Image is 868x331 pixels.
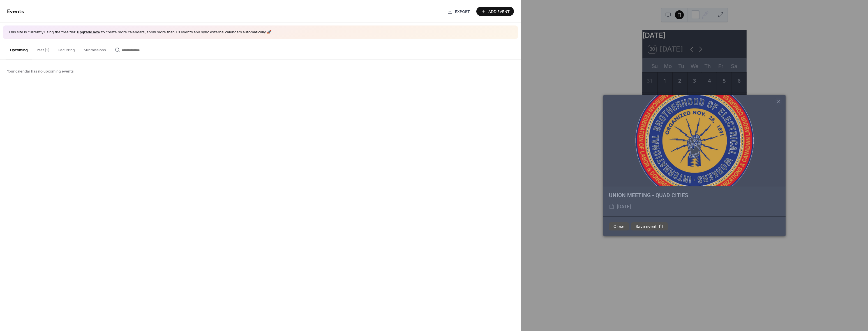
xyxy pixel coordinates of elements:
[488,9,510,15] span: Add Event
[8,30,271,35] span: This site is currently using the free tier. to create more calendars, show more than 10 events an...
[79,39,110,59] button: Submissions
[609,203,614,211] div: ​
[77,29,100,36] a: Upgrade now
[476,7,514,16] button: Add Event
[455,9,470,15] span: Export
[631,222,668,231] button: Save event
[32,39,54,59] button: Past (1)
[609,222,629,231] button: Close
[6,39,32,59] button: Upcoming
[443,7,474,16] a: Export
[54,39,79,59] button: Recurring
[7,68,74,74] span: Your calendar has no upcoming events
[603,192,786,200] div: UNION MEETING - QUAD CITIES
[617,203,631,211] span: [DATE]
[7,6,24,17] span: Events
